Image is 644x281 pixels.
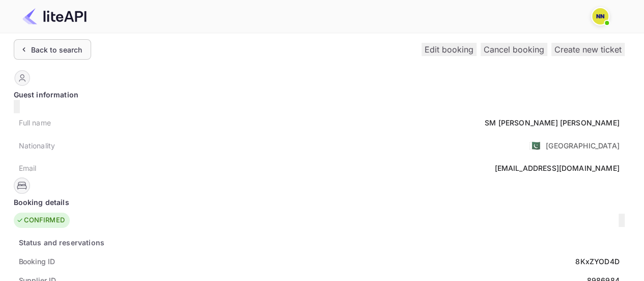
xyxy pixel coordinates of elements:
[19,140,55,151] div: Nationality
[422,43,477,56] button: Edit booking
[14,197,625,208] div: Booking details
[575,256,619,267] div: 8KxZYOD4D
[551,43,625,56] button: Create new ticket
[19,117,51,128] div: Full name
[481,43,547,56] button: Cancel booking
[529,136,541,155] span: United States
[14,89,625,100] div: Guest information
[19,256,55,267] div: Booking ID
[19,237,104,248] div: Status and reservations
[592,8,608,24] img: N/A N/A
[31,44,82,55] div: Back to search
[485,117,620,128] div: SM [PERSON_NAME] [PERSON_NAME]
[22,8,87,24] img: LiteAPI Logo
[16,215,65,225] div: CONFIRMED
[494,163,619,173] div: [EMAIL_ADDRESS][DOMAIN_NAME]
[19,163,37,173] div: Email
[546,140,620,151] div: [GEOGRAPHIC_DATA]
